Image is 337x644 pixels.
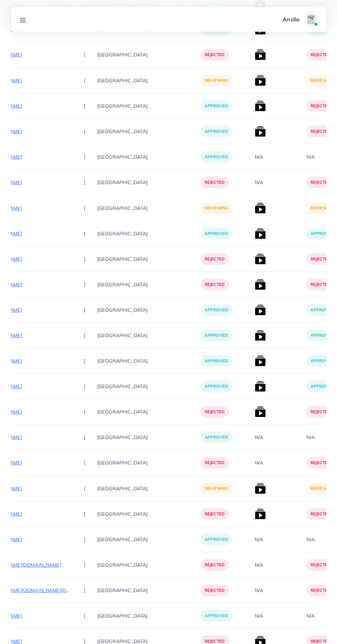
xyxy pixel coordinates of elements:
p: [GEOGRAPHIC_DATA] [97,175,200,190]
img: list product video [255,483,266,494]
p: [GEOGRAPHIC_DATA] [97,73,200,88]
p: rejected [200,559,229,571]
img: list product video [255,304,266,315]
p: [GEOGRAPHIC_DATA] [97,429,200,445]
div: N/A [255,153,263,160]
p: rejected [200,49,229,61]
p: [GEOGRAPHIC_DATA] [97,608,200,623]
div: N/A [306,153,315,160]
p: [GEOGRAPHIC_DATA] [97,582,200,598]
div: N/A [255,587,263,594]
p: rejected [306,584,335,596]
p: rejected [200,584,229,596]
p: [GEOGRAPHIC_DATA] [97,557,200,572]
p: rejected [306,100,335,112]
p: [GEOGRAPHIC_DATA] [97,404,200,419]
p: approved [200,534,232,545]
img: list product video [255,381,266,392]
p: [GEOGRAPHIC_DATA] [97,251,200,267]
p: reviewing [200,75,232,86]
p: [GEOGRAPHIC_DATA] [97,302,200,318]
img: list product video [255,254,266,265]
p: rejected [306,457,335,469]
p: approved [200,610,232,622]
p: [GEOGRAPHIC_DATA] [97,378,200,394]
p: rejected [200,176,229,188]
p: [GEOGRAPHIC_DATA] [97,226,200,241]
p: Anzila [283,15,300,23]
p: rejected [306,559,335,571]
div: N/A [306,536,315,543]
div: N/A [255,561,263,568]
p: approved [200,330,232,341]
p: reviewing [200,483,232,494]
p: rejected [200,508,229,520]
div: N/A [306,612,315,619]
p: approved [200,151,232,163]
p: reviewing [200,202,232,214]
div: N/A [255,434,263,441]
img: list product video [255,355,266,366]
img: list product video [255,228,266,239]
img: list product video [255,49,266,60]
p: rejected [200,457,229,469]
img: list product video [255,279,266,290]
p: rejected [200,279,229,290]
div: N/A [255,612,263,619]
p: approved [200,228,232,239]
div: N/A [255,459,263,466]
p: approved [200,355,232,367]
p: rejected [306,279,335,290]
p: rejected [306,49,335,61]
p: [GEOGRAPHIC_DATA] [97,481,200,496]
p: [GEOGRAPHIC_DATA] [97,532,200,547]
img: list product video [255,75,266,86]
p: [GEOGRAPHIC_DATA] [97,506,200,522]
p: rejected [200,406,229,418]
p: rejected [306,406,335,418]
p: [GEOGRAPHIC_DATA] [97,277,200,292]
p: rejected [200,253,229,265]
p: approved [200,304,232,316]
div: N/A [255,536,263,543]
p: [GEOGRAPHIC_DATA] [97,149,200,164]
p: rejected [306,253,335,265]
div: N/A [306,434,315,441]
p: [GEOGRAPHIC_DATA] [97,200,200,216]
div: N/A [255,179,263,186]
img: list product video [255,203,266,214]
a: Anzilaavatar [279,12,320,26]
p: rejected [306,126,335,137]
p: approved [200,126,232,137]
img: list product video [255,126,266,137]
img: list product video [255,330,266,341]
p: [GEOGRAPHIC_DATA] [97,47,200,63]
p: [GEOGRAPHIC_DATA] [97,328,200,343]
p: [GEOGRAPHIC_DATA] [97,98,200,114]
p: rejected [306,176,335,188]
p: approved [200,380,232,392]
p: [GEOGRAPHIC_DATA] [97,124,200,139]
img: list product video [255,406,266,417]
img: avatar [304,12,318,26]
p: approved [200,100,232,112]
img: list product video [255,508,266,519]
p: approved [200,431,232,443]
img: list product video [255,100,266,111]
p: [GEOGRAPHIC_DATA] [97,455,200,471]
p: rejected [306,508,335,520]
p: [GEOGRAPHIC_DATA] [97,353,200,368]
